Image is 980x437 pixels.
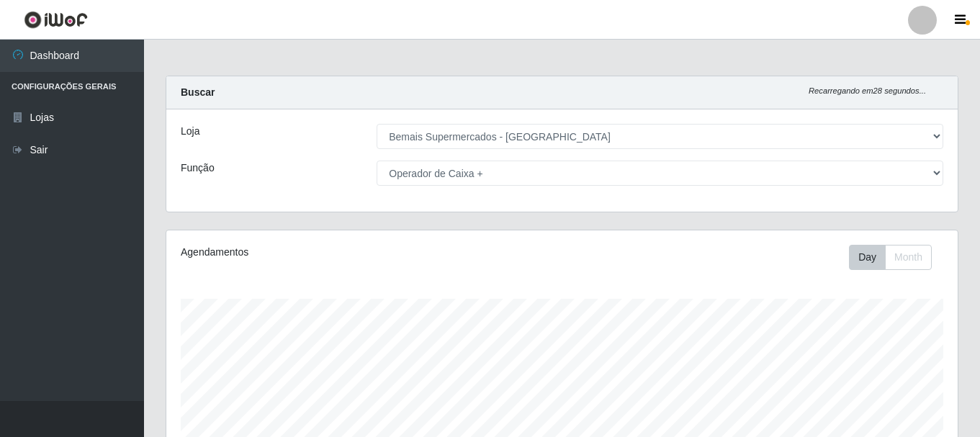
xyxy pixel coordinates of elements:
label: Loja [181,124,199,139]
div: Toolbar with button groups [849,245,943,270]
strong: Buscar [181,86,215,98]
button: Day [849,245,886,270]
button: Month [885,245,932,270]
div: First group [849,245,932,270]
i: Recarregando em 28 segundos... [809,86,926,95]
label: Função [181,161,215,176]
div: Agendamentos [181,245,486,260]
img: CoreUI Logo [24,11,88,29]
